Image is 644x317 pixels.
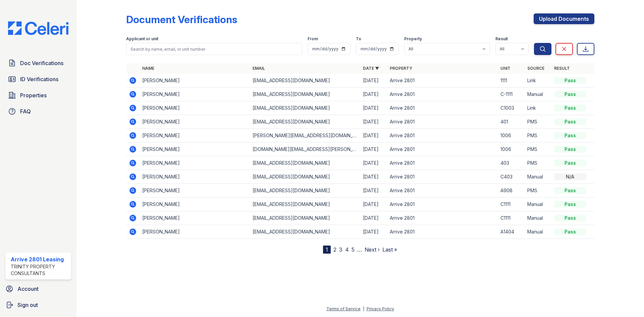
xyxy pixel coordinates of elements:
td: Arrive 2801 [387,115,497,129]
div: Pass [554,132,586,139]
td: [PERSON_NAME] [140,101,250,115]
td: 1006 [498,143,525,156]
td: [EMAIL_ADDRESS][DOMAIN_NAME] [250,198,360,211]
td: A1404 [498,225,525,239]
div: Arrive 2801 Leasing [11,255,68,263]
span: ID Verifications [20,75,58,83]
td: [DOMAIN_NAME][EMAIL_ADDRESS][PERSON_NAME][DOMAIN_NAME] [250,143,360,156]
td: 401 [498,115,525,129]
a: FAQ [5,105,71,118]
td: [DATE] [360,225,387,239]
a: Unit [500,66,511,71]
td: Manual [525,88,551,101]
td: Arrive 2801 [387,101,497,115]
td: Arrive 2801 [387,211,497,225]
div: N/A [554,173,586,180]
td: [PERSON_NAME][EMAIL_ADDRESS][DOMAIN_NAME] [250,129,360,143]
td: [EMAIL_ADDRESS][DOMAIN_NAME] [250,101,360,115]
div: | [363,306,364,311]
td: [PERSON_NAME] [140,115,250,129]
a: Property [390,66,412,71]
a: 3 [339,246,342,253]
td: [DATE] [360,184,387,198]
label: Applicant or unit [126,36,158,42]
td: [EMAIL_ADDRESS][DOMAIN_NAME] [250,74,360,88]
td: [DATE] [360,101,387,115]
td: [PERSON_NAME] [140,225,250,239]
a: Date ▼ [363,66,379,71]
div: Pass [554,215,586,221]
td: C1111 [498,198,525,211]
td: [PERSON_NAME] [140,129,250,143]
a: Privacy Policy [367,306,394,311]
td: 403 [498,156,525,170]
td: [PERSON_NAME] [140,143,250,156]
td: Manual [525,170,551,184]
label: Result [495,36,508,42]
a: Source [527,66,544,71]
div: Pass [554,187,586,194]
td: [PERSON_NAME] [140,198,250,211]
div: Pass [554,91,586,98]
img: CE_Logo_Blue-a8612792a0a2168367f1c8372b55b34899dd931a85d93a1a3d3e32e68fde9ad4.png [3,21,74,35]
td: PMS [525,143,551,156]
td: [DATE] [360,211,387,225]
td: Arrive 2801 [387,129,497,143]
div: Trinity Property Consultants [11,263,68,277]
a: 5 [352,246,355,253]
td: PMS [525,129,551,143]
td: [EMAIL_ADDRESS][DOMAIN_NAME] [250,156,360,170]
a: Terms of Service [326,306,361,311]
a: Upload Documents [534,13,594,24]
div: Pass [554,118,586,125]
td: [DATE] [360,74,387,88]
td: C403 [498,170,525,184]
span: … [357,246,362,254]
span: Doc Verifications [20,59,63,67]
div: Pass [554,146,586,153]
div: 1 [323,246,331,254]
td: [EMAIL_ADDRESS][DOMAIN_NAME] [250,88,360,101]
td: [DATE] [360,198,387,211]
td: [DATE] [360,143,387,156]
a: 4 [345,246,349,253]
td: [EMAIL_ADDRESS][DOMAIN_NAME] [250,170,360,184]
div: Pass [554,77,586,84]
td: PMS [525,156,551,170]
td: [PERSON_NAME] [140,88,250,101]
td: Arrive 2801 [387,88,497,101]
a: Last » [382,246,397,253]
td: [DATE] [360,170,387,184]
td: [EMAIL_ADDRESS][DOMAIN_NAME] [250,115,360,129]
label: To [356,36,361,42]
td: Arrive 2801 [387,198,497,211]
td: Manual [525,225,551,239]
a: Name [142,66,154,71]
div: Pass [554,228,586,235]
span: Properties [20,91,47,99]
td: Arrive 2801 [387,184,497,198]
a: ID Verifications [5,72,71,86]
td: [PERSON_NAME] [140,170,250,184]
td: A908 [498,184,525,198]
td: 1111 [498,74,525,88]
label: Property [404,36,422,42]
div: Pass [554,105,586,111]
input: Search by name, email, or unit number [126,43,302,55]
td: [PERSON_NAME] [140,156,250,170]
td: Arrive 2801 [387,225,497,239]
td: [DATE] [360,129,387,143]
td: C1111 [498,211,525,225]
td: Manual [525,211,551,225]
a: 2 [333,246,336,253]
a: Sign out [3,298,74,312]
a: Doc Verifications [5,56,71,70]
td: [EMAIL_ADDRESS][DOMAIN_NAME] [250,225,360,239]
td: C-1111 [498,88,525,101]
a: Properties [5,89,71,102]
span: Sign out [17,301,38,309]
td: [PERSON_NAME] [140,184,250,198]
td: Arrive 2801 [387,170,497,184]
td: Manual [525,198,551,211]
